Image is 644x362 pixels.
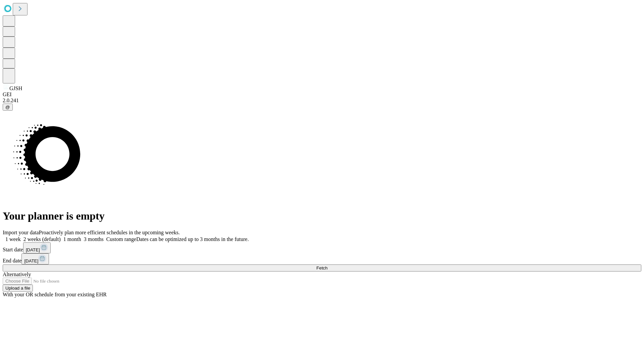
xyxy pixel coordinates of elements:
div: 2.0.241 [3,98,641,104]
button: Fetch [3,264,641,271]
div: End date [3,253,641,264]
span: [DATE] [26,247,40,252]
span: [DATE] [24,258,38,263]
span: Fetch [316,265,327,270]
span: @ [5,105,10,110]
div: Start date [3,242,641,253]
span: Import your data [3,230,39,235]
span: With your OR schedule from your existing EHR [3,292,107,297]
span: Proactively plan more efficient schedules in the upcoming weeks. [39,230,180,235]
button: @ [3,104,13,111]
button: Upload a file [3,285,33,292]
span: 2 weeks (default) [23,236,61,242]
span: 1 week [5,236,21,242]
h1: Your planner is empty [3,210,641,222]
span: GJSH [9,85,22,91]
span: Alternatively [3,271,31,277]
span: Custom range [106,236,136,242]
button: [DATE] [23,242,51,253]
span: 1 month [63,236,81,242]
button: [DATE] [21,253,49,264]
span: 3 months [84,236,104,242]
div: GEI [3,92,641,98]
span: Dates can be optimized up to 3 months in the future. [136,236,249,242]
